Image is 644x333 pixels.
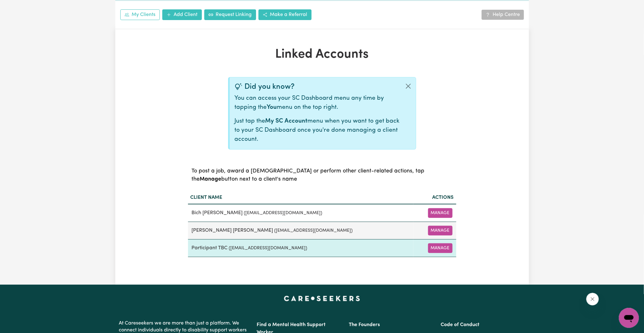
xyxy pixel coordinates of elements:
[188,239,414,257] td: Participant TBC
[284,296,360,301] a: Careseekers home page
[275,228,353,233] small: ( [EMAIL_ADDRESS][DOMAIN_NAME] )
[4,4,38,9] span: Need any help?
[188,222,414,239] td: [PERSON_NAME] [PERSON_NAME]
[267,104,277,110] b: You
[428,208,453,218] button: Manage
[428,243,453,253] button: Manage
[349,322,380,327] a: The Founders
[188,160,456,191] caption: To post a job, award a [DEMOGRAPHIC_DATA] or perform other client-related actions, tap the button...
[235,117,401,144] p: Just tap the menu when you want to get back to your SC Dashboard once you're done managing a clie...
[265,118,308,124] b: My SC Account
[259,9,312,20] a: Make a Referral
[229,246,307,251] small: ( [EMAIL_ADDRESS][DOMAIN_NAME] )
[188,204,414,222] td: Bich [PERSON_NAME]
[413,191,456,204] th: Actions
[120,9,160,20] a: My Clients
[428,226,453,235] button: Manage
[441,322,479,327] a: Code of Conduct
[162,9,202,20] a: Add Client
[188,191,414,204] th: Client name
[235,94,401,112] p: You can access your SC Dashboard menu any time by tapping the menu on the top right.
[586,293,599,305] iframe: Close message
[188,47,456,62] h1: Linked Accounts
[401,77,416,95] button: Close alert
[235,82,401,92] div: Did you know?
[482,10,524,20] a: Help Centre
[619,308,639,328] iframe: Button to launch messaging window
[200,177,222,182] b: Manage
[244,211,322,215] small: ( [EMAIL_ADDRESS][DOMAIN_NAME] )
[204,9,256,20] a: Request Linking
